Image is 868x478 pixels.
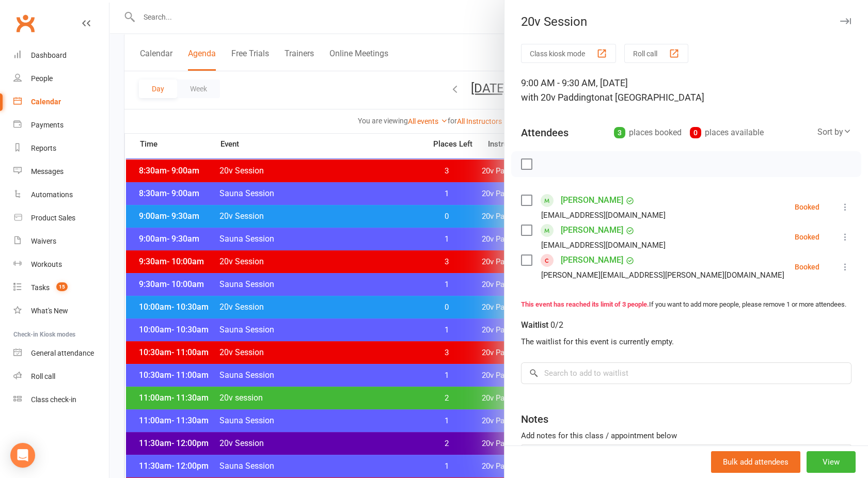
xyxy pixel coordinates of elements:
[31,349,94,357] div: General attendance
[614,127,625,138] div: 3
[13,67,109,90] a: People
[13,206,109,230] a: Product Sales
[614,125,682,140] div: places booked
[13,160,109,183] a: Messages
[31,167,64,176] div: Messages
[795,233,819,241] div: Booked
[521,44,616,63] button: Class kiosk mode
[13,365,109,388] a: Roll call
[605,92,704,103] span: at [GEOGRAPHIC_DATA]
[13,90,109,114] a: Calendar
[807,451,856,473] button: View
[541,209,666,222] div: [EMAIL_ADDRESS][DOMAIN_NAME]
[31,98,61,106] div: Calendar
[521,412,548,426] div: Notes
[550,318,563,332] div: 0/2
[31,121,64,129] div: Payments
[31,144,56,152] div: Reports
[13,137,109,160] a: Reports
[31,372,55,380] div: Roll call
[56,282,68,291] span: 15
[31,307,68,315] div: What's New
[10,443,35,468] div: Open Intercom Messenger
[561,192,623,209] a: [PERSON_NAME]
[31,51,67,59] div: Dashboard
[13,183,109,206] a: Automations
[31,74,53,83] div: People
[541,238,666,252] div: [EMAIL_ADDRESS][DOMAIN_NAME]
[13,342,109,365] a: General attendance kiosk mode
[504,14,868,29] div: 20v Session
[521,299,851,310] div: If you want to add more people, please remove 1 or more attendees.
[817,125,851,139] div: Sort by
[711,451,800,473] button: Bulk add attendees
[12,10,38,36] a: Clubworx
[521,336,851,348] div: The waitlist for this event is currently empty.
[31,190,73,199] div: Automations
[13,44,109,67] a: Dashboard
[13,299,109,323] a: What's New
[31,237,56,245] div: Waivers
[13,253,109,276] a: Workouts
[561,222,623,238] a: [PERSON_NAME]
[690,127,701,138] div: 0
[795,203,819,211] div: Booked
[561,252,623,268] a: [PERSON_NAME]
[13,230,109,253] a: Waivers
[521,362,851,384] input: Search to add to waitlist
[521,318,563,332] div: Waitlist
[521,300,649,308] strong: This event has reached its limit of 3 people.
[521,429,851,442] div: Add notes for this class / appointment below
[521,125,569,140] div: Attendees
[31,395,76,404] div: Class check-in
[13,276,109,299] a: Tasks 15
[13,388,109,411] a: Class kiosk mode
[31,260,62,268] div: Workouts
[521,92,605,103] span: with 20v Paddington
[521,76,851,105] div: 9:00 AM - 9:30 AM, [DATE]
[31,283,50,292] div: Tasks
[541,268,784,282] div: [PERSON_NAME][EMAIL_ADDRESS][PERSON_NAME][DOMAIN_NAME]
[795,263,819,270] div: Booked
[690,125,764,140] div: places available
[13,114,109,137] a: Payments
[624,44,688,63] button: Roll call
[31,214,75,222] div: Product Sales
